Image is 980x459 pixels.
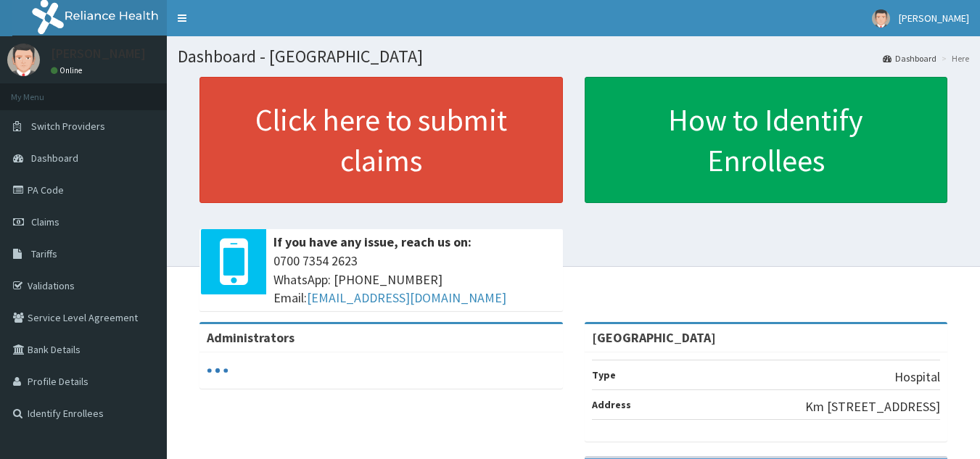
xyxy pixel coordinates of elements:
[207,360,228,381] svg: audio-loading
[207,329,295,346] b: Administrators
[273,233,472,250] b: If you have any issue, reach us on:
[31,215,59,228] span: Claims
[273,252,556,307] span: 0700 7354 2623 WhatsApp: [PHONE_NUMBER] Email:
[178,47,969,66] h1: Dashboard - [GEOGRAPHIC_DATA]
[872,9,890,28] img: User Image
[31,247,57,260] span: Tariffs
[307,289,506,306] a: [EMAIL_ADDRESS][DOMAIN_NAME]
[31,120,105,133] span: Switch Providers
[199,77,563,203] a: Click here to submit claims
[899,12,969,25] span: [PERSON_NAME]
[51,47,146,60] p: [PERSON_NAME]
[51,65,86,75] a: Online
[938,52,969,65] li: Here
[7,44,40,76] img: User Image
[592,398,631,411] b: Address
[805,397,940,416] p: Km [STREET_ADDRESS]
[585,77,948,203] a: How to Identify Enrollees
[883,52,936,65] a: Dashboard
[592,368,616,381] b: Type
[592,329,716,346] strong: [GEOGRAPHIC_DATA]
[894,368,940,386] p: Hospital
[31,152,78,165] span: Dashboard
